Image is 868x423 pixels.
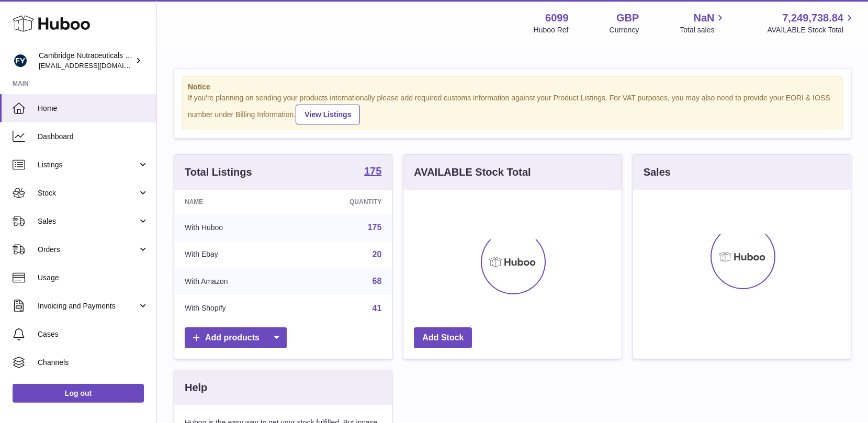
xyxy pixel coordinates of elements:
[616,11,639,25] strong: GBP
[185,327,287,349] a: Add products
[767,25,855,35] span: AVAILABLE Stock Total
[373,304,382,313] a: 41
[174,214,294,241] td: With Huboo
[13,384,144,403] a: Log out
[767,11,855,35] a: 7,249,738.84 AVAILABLE Stock Total
[296,105,360,124] a: View Listings
[414,165,531,179] h3: AVAILABLE Stock Total
[38,273,149,283] span: Usage
[373,277,382,285] a: 68
[693,11,714,25] span: NaN
[13,53,28,68] img: huboo@camnutra.com
[364,166,381,178] a: 175
[188,93,837,124] div: If you're planning on sending your products internationally please add required customs informati...
[364,166,381,176] strong: 175
[38,132,149,142] span: Dashboard
[38,160,138,170] span: Listings
[38,301,138,311] span: Invoicing and Payments
[39,61,154,70] span: [EMAIL_ADDRESS][DOMAIN_NAME]
[38,358,149,368] span: Channels
[174,268,294,295] td: With Amazon
[644,165,671,179] h3: Sales
[294,190,392,214] th: Quantity
[38,216,138,226] span: Sales
[174,190,294,214] th: Name
[185,165,252,179] h3: Total Listings
[38,329,149,339] span: Cases
[414,327,472,349] a: Add Stock
[188,82,837,92] strong: Notice
[39,51,133,71] div: Cambridge Nutraceuticals Ltd
[680,25,726,35] span: Total sales
[38,188,138,198] span: Stock
[610,25,639,35] div: Currency
[38,245,138,255] span: Orders
[368,223,382,232] a: 175
[545,11,569,25] strong: 6099
[174,241,294,268] td: With Ebay
[782,11,843,25] span: 7,249,738.84
[174,295,294,322] td: With Shopify
[373,250,382,259] a: 20
[38,104,149,113] span: Home
[680,11,726,35] a: NaN Total sales
[534,25,569,35] div: Huboo Ref
[185,381,207,395] h3: Help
